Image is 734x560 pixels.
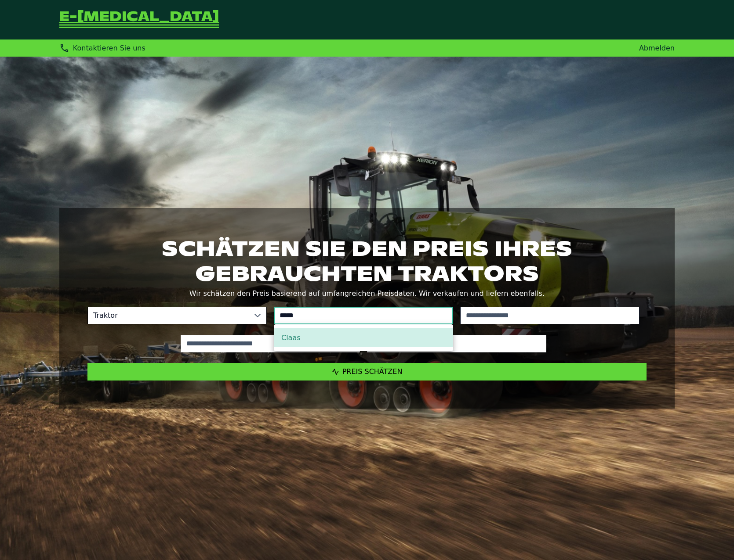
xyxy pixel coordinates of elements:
li: Claas [274,328,453,347]
h1: Schätzen Sie den Preis Ihres gebrauchten Traktors [87,236,647,285]
span: Preis schätzen [342,367,403,376]
a: Zurück zur Startseite [59,11,219,29]
button: Preis schätzen [87,363,647,381]
span: Traktor [88,307,249,324]
span: Kontaktieren Sie uns [73,44,145,52]
ul: Option List [274,325,453,351]
div: Kontaktieren Sie uns [59,43,145,53]
a: Abmelden [639,44,675,52]
p: Wir schätzen den Preis basierend auf umfangreichen Preisdaten. Wir verkaufen und liefern ebenfalls. [87,287,647,300]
